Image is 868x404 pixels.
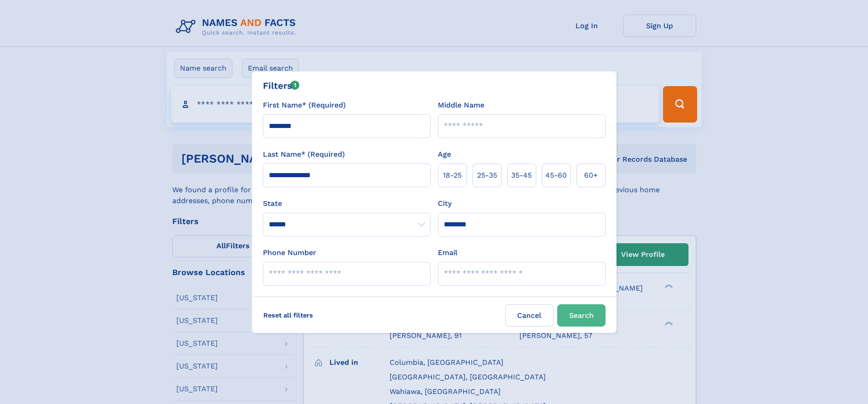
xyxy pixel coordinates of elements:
[511,170,532,181] span: 35‑45
[263,100,346,111] label: First Name* (Required)
[263,79,300,92] div: Filters
[584,170,598,181] span: 60+
[443,170,462,181] span: 18‑25
[257,304,319,326] label: Reset all filters
[263,149,345,160] label: Last Name* (Required)
[438,198,452,209] label: City
[545,170,567,181] span: 45‑60
[505,304,554,327] label: Cancel
[438,149,451,160] label: Age
[438,247,457,258] label: Email
[477,170,497,181] span: 25‑35
[263,198,431,209] label: State
[263,247,316,258] label: Phone Number
[438,100,484,111] label: Middle Name
[557,304,606,327] button: Search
